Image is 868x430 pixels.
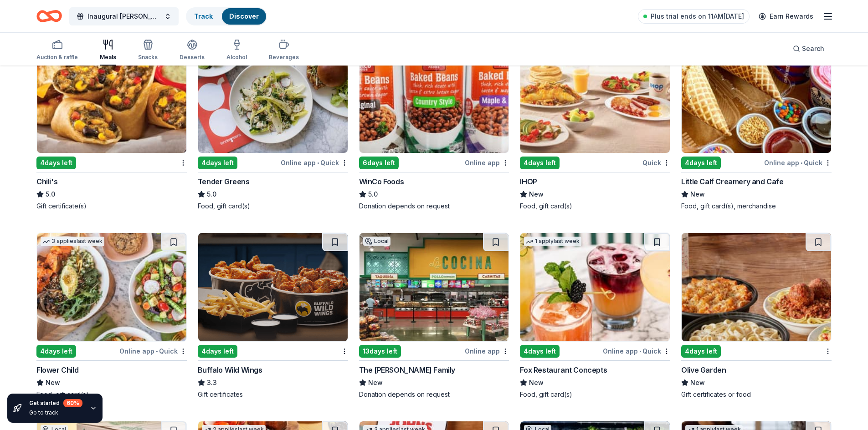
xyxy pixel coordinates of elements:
[100,35,116,66] button: Meals
[682,45,831,153] img: Image for Little Calf Creamery and Cafe
[198,44,348,211] a: Image for Tender GreensLocal4days leftOnline app•QuickTender Greens5.0Food, gift card(s)
[603,345,670,357] div: Online app Quick
[180,54,205,61] div: Desserts
[36,44,187,211] a: Image for Chili's1 applylast week4days leftChili's5.0Gift certificate(s)
[520,364,607,375] div: Fox Restaurant Concepts
[681,390,832,399] div: Gift certificates or food
[651,11,744,22] span: Plus trial ends on 11AM[DATE]
[269,35,299,66] button: Beverages
[801,159,802,167] span: •
[359,364,455,375] div: The [PERSON_NAME] Family
[520,390,670,399] div: Food, gift card(s)
[359,233,509,399] a: Image for The Gonzalez FamilyLocal13days leftOnline appThe [PERSON_NAME] FamilyNewDonation depend...
[198,364,262,375] div: Buffalo Wild Wings
[138,54,158,61] div: Snacks
[363,237,390,246] div: Local
[317,159,319,167] span: •
[226,54,247,61] div: Alcohol
[690,189,705,200] span: New
[753,8,819,25] a: Earn Rewards
[46,377,60,388] span: New
[465,345,509,357] div: Online app
[229,12,259,20] a: Discover
[681,364,726,375] div: Olive Garden
[36,54,78,61] div: Auction & raffle
[524,237,581,246] div: 1 apply last week
[520,202,670,211] div: Food, gift card(s)
[281,157,348,168] div: Online app Quick
[119,345,187,357] div: Online app Quick
[359,44,509,211] a: Image for WinCo Foods6days leftOnline appWinCo Foods5.0Donation depends on request
[681,202,832,211] div: Food, gift card(s), merchandise
[465,157,509,168] div: Online app
[681,345,721,358] div: 4 days left
[36,35,78,66] button: Auction & raffle
[520,157,560,169] div: 4 days left
[29,409,82,416] div: Go to track
[87,11,160,22] span: Inaugural [PERSON_NAME] Golf Classic
[36,5,62,27] a: Home
[682,233,831,341] img: Image for Olive Garden
[359,157,399,169] div: 6 days left
[198,233,348,399] a: Image for Buffalo Wild Wings4days leftBuffalo Wild Wings3.3Gift certificates
[198,233,348,341] img: Image for Buffalo Wild Wings
[180,35,205,66] button: Desserts
[359,390,509,399] div: Donation depends on request
[529,189,544,200] span: New
[360,233,509,341] img: Image for The Gonzalez Family
[198,157,237,169] div: 4 days left
[198,176,250,187] div: Tender Greens
[198,345,237,358] div: 4 days left
[520,233,670,399] a: Image for Fox Restaurant Concepts1 applylast week4days leftOnline app•QuickFox Restaurant Concept...
[37,45,186,153] img: Image for Chili's
[69,7,179,25] button: Inaugural [PERSON_NAME] Golf Classic
[198,390,348,399] div: Gift certificates
[138,35,158,66] button: Snacks
[359,345,401,358] div: 13 days left
[681,157,721,169] div: 4 days left
[37,233,186,341] img: Image for Flower Child
[681,44,832,211] a: Image for Little Calf Creamery and CafeLocal4days leftOnline app•QuickLittle Calf Creamery and Ca...
[529,377,544,388] span: New
[194,12,213,20] a: Track
[368,189,378,200] span: 5.0
[368,377,383,388] span: New
[29,399,82,407] div: Get started
[186,7,267,25] button: TrackDiscover
[802,43,824,54] span: Search
[638,9,750,24] a: Plus trial ends on 11AM[DATE]
[520,176,537,187] div: IHOP
[360,45,509,153] img: Image for WinCo Foods
[520,44,670,211] a: Image for IHOP4days leftQuickIHOPNewFood, gift card(s)
[63,399,82,407] div: 60 %
[156,348,158,355] span: •
[681,176,783,187] div: Little Calf Creamery and Cafe
[226,35,247,66] button: Alcohol
[269,54,299,61] div: Beverages
[359,176,404,187] div: WinCo Foods
[36,233,187,399] a: Image for Flower Child3 applieslast week4days leftOnline app•QuickFlower ChildNewFood, gift card(s)
[36,176,57,187] div: Chili's
[36,345,76,358] div: 4 days left
[639,348,641,355] span: •
[46,189,55,200] span: 5.0
[100,54,116,61] div: Meals
[520,345,560,358] div: 4 days left
[764,157,832,168] div: Online app Quick
[642,157,670,168] div: Quick
[36,364,78,375] div: Flower Child
[36,202,187,211] div: Gift certificate(s)
[520,233,670,341] img: Image for Fox Restaurant Concepts
[690,377,705,388] span: New
[41,237,104,246] div: 3 applies last week
[198,202,348,211] div: Food, gift card(s)
[36,157,76,169] div: 4 days left
[207,189,216,200] span: 5.0
[207,377,217,388] span: 3.3
[786,40,832,58] button: Search
[198,45,348,153] img: Image for Tender Greens
[681,233,832,399] a: Image for Olive Garden4days leftOlive GardenNewGift certificates or food
[520,45,670,153] img: Image for IHOP
[359,202,509,211] div: Donation depends on request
